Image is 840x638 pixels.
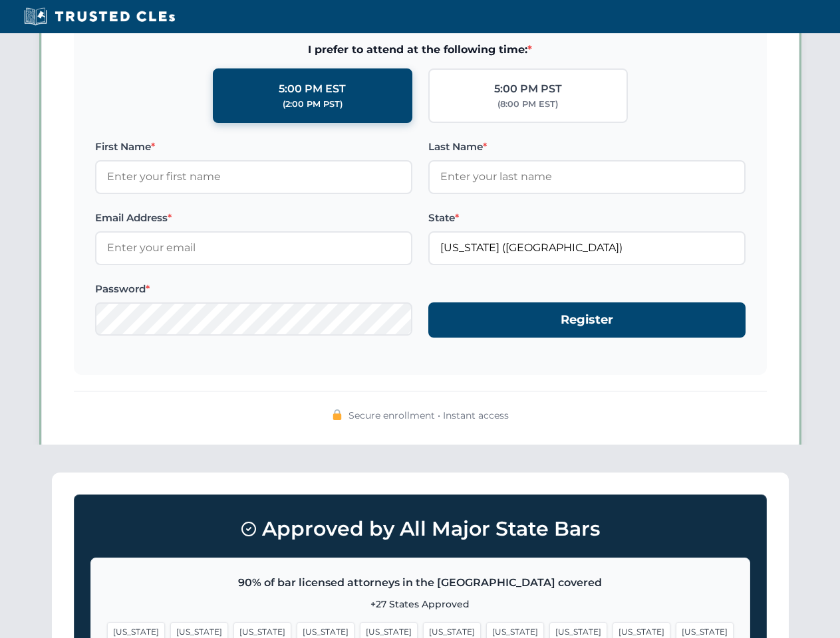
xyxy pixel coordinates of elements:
[95,210,412,226] label: Email Address
[95,139,412,155] label: First Name
[428,210,746,226] label: State
[428,160,746,193] input: Enter your last name
[90,511,750,547] h3: Approved by All Major State Bars
[428,139,746,155] label: Last Name
[428,302,746,338] button: Register
[332,409,343,420] img: 🔒
[349,408,509,423] span: Secure enrollment • Instant access
[107,597,734,611] p: +27 States Approved
[283,98,343,111] div: (2:00 PM PST)
[20,7,179,27] img: Trusted CLEs
[428,231,746,265] input: Florida (FL)
[107,574,734,591] p: 90% of bar licensed attorneys in the [GEOGRAPHIC_DATA] covered
[494,80,562,98] div: 5:00 PM PST
[279,80,346,98] div: 5:00 PM EST
[95,281,412,297] label: Password
[95,160,412,193] input: Enter your first name
[95,41,746,58] span: I prefer to attend at the following time:
[497,98,558,111] div: (8:00 PM EST)
[95,231,412,265] input: Enter your email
